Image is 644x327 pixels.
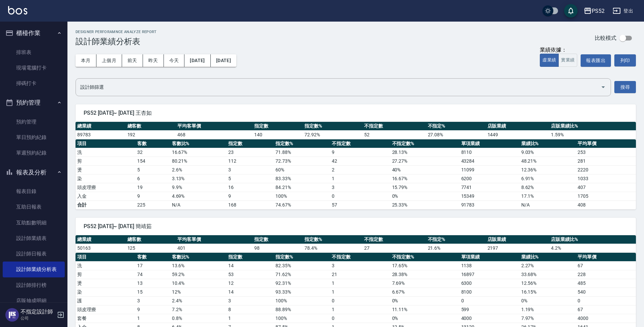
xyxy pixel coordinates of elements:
[274,261,330,270] td: 82.35 %
[136,288,170,296] td: 15
[76,244,126,252] td: 50163
[390,261,460,270] td: 17.65 %
[576,279,636,288] td: 485
[3,94,65,111] button: 預約管理
[136,183,170,192] td: 19
[460,261,520,270] td: 1138
[136,314,170,323] td: 1
[170,288,227,296] td: 12 %
[520,200,576,209] td: N/A
[303,122,362,131] th: 指定數%
[274,174,330,183] td: 83.33 %
[274,192,330,200] td: 100 %
[5,308,19,322] img: Person
[176,235,253,244] th: 平均客單價
[170,192,227,200] td: 4.69 %
[126,130,176,139] td: 192
[76,37,157,46] h3: 設計師業績分析表
[390,174,460,183] td: 16.67 %
[170,174,227,183] td: 3.13 %
[390,157,460,165] td: 27.27 %
[426,130,486,139] td: 27.08 %
[330,253,390,262] th: 不指定數
[176,244,253,252] td: 401
[227,200,274,209] td: 168
[595,34,616,42] p: 比較模式
[592,7,605,15] div: PS52
[610,5,636,17] button: 登出
[76,30,157,34] h2: Designer Perforamnce Analyze Report
[460,288,520,296] td: 8100
[170,270,227,279] td: 59.2 %
[3,199,65,215] a: 互助日報表
[330,148,390,157] td: 9
[362,130,426,139] td: 52
[136,165,170,174] td: 5
[227,314,274,323] td: 1
[520,314,576,323] td: 7.97 %
[274,148,330,157] td: 71.88 %
[330,200,390,209] td: 57
[460,165,520,174] td: 11099
[176,122,253,131] th: 平均客單價
[76,288,136,296] td: 染
[274,279,330,288] td: 92.31 %
[76,54,96,67] button: 本月
[540,47,577,54] div: 業績依據：
[227,253,274,262] th: 指定數
[460,139,520,148] th: 單項業績
[520,253,576,262] th: 業績比%
[76,148,136,157] td: 洗
[227,148,274,157] td: 23
[3,164,65,181] button: 報表及分析
[170,253,227,262] th: 客數比%
[460,314,520,323] td: 4000
[460,305,520,314] td: 599
[227,192,274,200] td: 9
[21,308,55,315] h5: 不指定設計師
[614,54,636,66] button: 列印
[564,4,578,18] button: save
[170,314,227,323] td: 0.8 %
[460,253,520,262] th: 單項業績
[460,148,520,157] td: 8110
[330,279,390,288] td: 1
[136,139,170,148] th: 客數
[390,148,460,157] td: 28.13 %
[227,296,274,305] td: 3
[520,296,576,305] td: 0 %
[3,262,65,277] a: 設計師業績分析表
[76,279,136,288] td: 燙
[170,279,227,288] td: 10.4 %
[170,165,227,174] td: 2.6 %
[520,270,576,279] td: 33.68 %
[486,130,549,139] td: 1449
[390,192,460,200] td: 0 %
[390,165,460,174] td: 40 %
[3,246,65,262] a: 設計師日報表
[576,305,636,314] td: 67
[136,253,170,262] th: 客數
[96,54,122,67] button: 上個月
[581,4,607,18] button: PS52
[576,165,636,174] td: 2220
[170,157,227,165] td: 80.21 %
[274,165,330,174] td: 60 %
[76,122,636,139] table: a dense table
[460,200,520,209] td: 91783
[76,305,136,314] td: 頭皮理療
[253,130,303,139] td: 140
[170,200,227,209] td: N/A
[3,230,65,246] a: 設計師業績表
[274,183,330,192] td: 84.21 %
[3,145,65,161] a: 單週預約紀錄
[520,288,576,296] td: 16.15 %
[460,183,520,192] td: 7741
[184,54,210,67] button: [DATE]
[330,270,390,279] td: 21
[170,139,227,148] th: 客數比%
[576,314,636,323] td: 4000
[253,244,303,252] td: 98
[576,288,636,296] td: 540
[549,130,636,139] td: 1.59 %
